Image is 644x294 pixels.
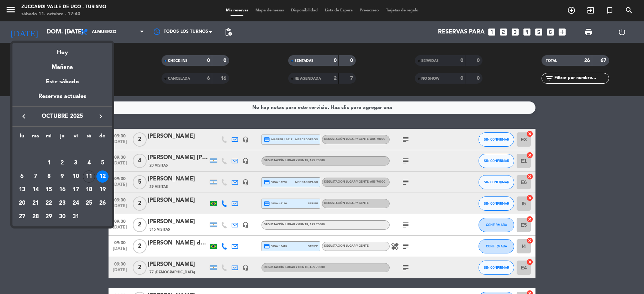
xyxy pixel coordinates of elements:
div: 26 [96,197,109,209]
td: 21 de octubre de 2025 [29,196,42,210]
div: Reservas actuales [12,92,112,106]
div: 16 [56,184,68,196]
div: 25 [83,197,95,209]
div: 20 [16,197,28,209]
div: Mañana [12,57,112,72]
td: 13 de octubre de 2025 [15,183,29,196]
div: 3 [70,157,82,169]
td: 4 de octubre de 2025 [83,156,96,170]
td: 31 de octubre de 2025 [69,210,83,224]
td: 20 de octubre de 2025 [15,196,29,210]
td: OCT. [15,143,109,156]
div: 7 [30,170,42,183]
td: 29 de octubre de 2025 [42,210,56,224]
th: sábado [83,132,96,143]
div: 29 [43,211,55,223]
td: 10 de octubre de 2025 [69,170,83,183]
div: 4 [83,157,95,169]
th: lunes [15,132,29,143]
th: miércoles [42,132,56,143]
div: 12 [96,170,109,183]
td: 18 de octubre de 2025 [83,183,96,196]
th: domingo [96,132,109,143]
td: 11 de octubre de 2025 [83,170,96,183]
td: 3 de octubre de 2025 [69,156,83,170]
div: 11 [83,170,95,183]
th: jueves [56,132,69,143]
div: 13 [16,184,28,196]
td: 26 de octubre de 2025 [96,196,109,210]
div: 15 [43,184,55,196]
div: 27 [16,211,28,223]
td: 28 de octubre de 2025 [29,210,42,224]
div: Hoy [12,43,112,57]
td: 1 de octubre de 2025 [42,156,56,170]
button: keyboard_arrow_right [94,112,107,121]
td: 27 de octubre de 2025 [15,210,29,224]
td: 6 de octubre de 2025 [15,170,29,183]
td: 25 de octubre de 2025 [83,196,96,210]
div: 23 [56,197,68,209]
div: 24 [70,197,82,209]
div: 9 [56,170,68,183]
td: 7 de octubre de 2025 [29,170,42,183]
div: 8 [43,170,55,183]
div: 6 [16,170,28,183]
div: 31 [70,211,82,223]
div: 2 [56,157,68,169]
button: keyboard_arrow_left [17,112,30,121]
div: 18 [83,184,95,196]
div: 1 [43,157,55,169]
td: 30 de octubre de 2025 [56,210,69,224]
div: 10 [70,170,82,183]
td: 2 de octubre de 2025 [56,156,69,170]
td: 23 de octubre de 2025 [56,196,69,210]
i: keyboard_arrow_left [20,112,28,121]
td: 22 de octubre de 2025 [42,196,56,210]
td: 16 de octubre de 2025 [56,183,69,196]
td: 12 de octubre de 2025 [96,170,109,183]
th: martes [29,132,42,143]
div: 19 [96,184,109,196]
div: Este sábado [12,72,112,92]
div: 5 [96,157,109,169]
div: 30 [56,211,68,223]
span: octubre 2025 [30,112,94,121]
td: 5 de octubre de 2025 [96,156,109,170]
td: 24 de octubre de 2025 [69,196,83,210]
td: 17 de octubre de 2025 [69,183,83,196]
td: 19 de octubre de 2025 [96,183,109,196]
td: 15 de octubre de 2025 [42,183,56,196]
td: 14 de octubre de 2025 [29,183,42,196]
div: 14 [30,184,42,196]
div: 21 [30,197,42,209]
i: keyboard_arrow_right [96,112,105,121]
div: 28 [30,211,42,223]
th: viernes [69,132,83,143]
div: 22 [43,197,55,209]
td: 9 de octubre de 2025 [56,170,69,183]
div: 17 [70,184,82,196]
td: 8 de octubre de 2025 [42,170,56,183]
